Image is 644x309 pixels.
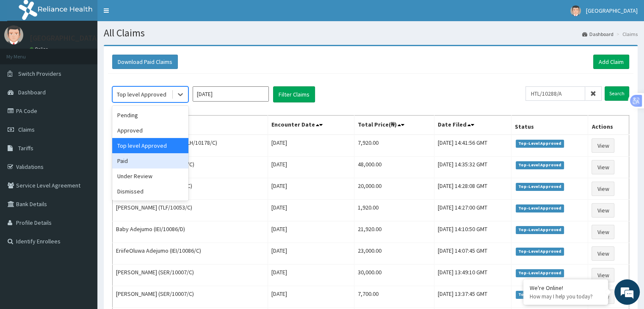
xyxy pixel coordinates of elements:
[354,265,434,286] td: 30,000.00
[354,200,434,221] td: 1,920.00
[268,243,354,265] td: [DATE]
[591,182,614,196] a: View
[268,221,354,243] td: [DATE]
[354,135,434,157] td: 7,920.00
[570,6,581,16] img: User Image
[434,116,511,135] th: Date Filed
[18,144,33,152] span: Tariffs
[30,46,50,52] a: Online
[593,55,629,69] a: Add Claim
[104,28,638,39] h1: All Claims
[113,200,268,221] td: [PERSON_NAME] (TLF/10053/C)
[516,226,564,234] span: Top-Level Approved
[354,157,434,178] td: 48,000.00
[434,178,511,200] td: [DATE] 14:28:08 GMT
[516,248,564,255] span: Top-Level Approved
[113,135,268,157] td: Chikaima [PERSON_NAME] (SLH/10178/C)
[18,88,46,96] span: Dashboard
[18,70,61,77] span: Switch Providers
[193,86,269,102] input: Select Month and Year
[268,116,354,135] th: Encounter Date
[44,47,142,58] div: Chat with us now
[354,243,434,265] td: 23,000.00
[530,284,602,292] div: We're Online!
[112,168,188,184] div: Under Review
[525,86,585,101] input: Search by HMO ID
[434,221,511,243] td: [DATE] 14:10:50 GMT
[113,178,268,200] td: [PERSON_NAME] (TLF/10053/C)
[113,265,268,286] td: [PERSON_NAME] (SER/10007/C)
[434,200,511,221] td: [DATE] 14:27:00 GMT
[112,108,188,123] div: Pending
[113,116,268,135] th: Name
[354,221,434,243] td: 21,920.00
[591,246,614,261] a: View
[511,116,588,135] th: Status
[434,135,511,157] td: [DATE] 14:41:56 GMT
[586,7,638,14] span: [GEOGRAPHIC_DATA]
[18,126,35,133] span: Claims
[268,265,354,286] td: [DATE]
[117,90,166,99] div: Top level Approved
[49,98,117,183] span: We're online!
[434,243,511,265] td: [DATE] 14:07:45 GMT
[112,184,188,199] div: Dismissed
[591,160,614,174] a: View
[354,178,434,200] td: 20,000.00
[113,286,268,308] td: [PERSON_NAME] (SER/10007/C)
[516,161,564,169] span: Top-Level Approved
[605,86,629,101] input: Search
[516,269,564,277] span: Top-Level Approved
[139,4,159,25] div: Minimize live chat window
[354,286,434,308] td: 7,700.00
[112,138,188,153] div: Top level Approved
[434,286,511,308] td: [DATE] 13:37:45 GMT
[268,178,354,200] td: [DATE]
[530,293,602,300] p: How may I help you today?
[516,291,564,298] span: Top-Level Approved
[30,34,100,42] p: [GEOGRAPHIC_DATA]
[268,200,354,221] td: [DATE]
[516,183,564,190] span: Top-Level Approved
[268,135,354,157] td: [DATE]
[113,221,268,243] td: Baby Adejumo (IEI/10086/D)
[582,30,614,38] a: Dashboard
[591,225,614,239] a: View
[16,42,34,63] img: d_794563401_company_1708531726252_794563401
[591,203,614,218] a: View
[113,243,268,265] td: EriifeOluwa Adejumo (IEI/10086/C)
[591,268,614,282] a: View
[112,153,188,168] div: Paid
[273,86,315,102] button: Filter Claims
[516,204,564,212] span: Top-Level Approved
[588,116,629,135] th: Actions
[268,157,354,178] td: [DATE]
[4,213,161,243] textarea: Type your message and hit 'Enter'
[434,157,511,178] td: [DATE] 14:35:32 GMT
[112,55,178,69] button: Download Paid Claims
[4,25,23,44] img: User Image
[516,140,564,147] span: Top-Level Approved
[591,138,614,153] a: View
[113,157,268,178] td: [PERSON_NAME] (NBC/10531/C)
[112,123,188,138] div: Approved
[268,286,354,308] td: [DATE]
[434,265,511,286] td: [DATE] 13:49:10 GMT
[614,30,638,38] li: Claims
[354,116,434,135] th: Total Price(₦)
